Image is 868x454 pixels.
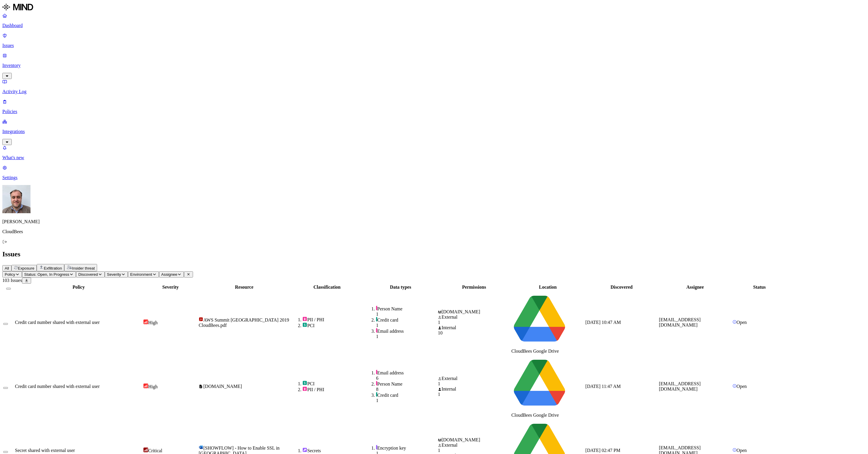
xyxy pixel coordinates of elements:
div: Status [732,285,786,290]
img: severity-high.svg [143,320,148,324]
div: [DOMAIN_NAME] [438,309,510,315]
span: All [5,266,9,270]
img: pii-line.svg [376,306,377,310]
a: What's new [2,145,866,160]
p: What's new [2,155,866,160]
div: Person Name [376,381,437,387]
div: Credit card [376,392,437,398]
span: CloudBees Google Drive [511,413,559,418]
div: Resource [199,285,290,290]
img: pii-line.svg [376,370,377,374]
div: 1 [376,312,437,317]
a: Settings [2,165,866,180]
span: Credit card number shared with external user [15,384,100,389]
span: Open [737,384,747,389]
span: Policy [5,272,15,277]
div: Policy [15,285,142,290]
div: Secrets [302,448,363,453]
img: microsoft-word.svg [199,445,203,450]
div: Credit card [376,317,437,323]
span: Insider threat [72,266,95,270]
div: 10 [438,330,510,336]
p: Policies [2,109,866,114]
span: [DATE] 11:47 AM [586,384,621,389]
img: pii.svg [302,317,307,321]
img: google-drive.svg [511,291,568,347]
button: Select row [3,323,8,325]
span: Discovered [78,272,98,277]
span: CloudBees Google Drive [511,349,559,354]
span: Severity [107,272,121,277]
a: Integrations [2,119,866,144]
img: google-drive.svg [511,355,568,411]
div: Email address [376,370,437,376]
p: Settings [2,175,866,180]
div: Severity [143,285,197,290]
span: [DATE] 10:47 AM [586,320,621,325]
span: Status: Open, In Progress [24,272,69,277]
p: Inventory [2,63,866,68]
div: Encryption key [376,445,437,451]
a: Inventory [2,53,866,78]
a: Dashboard [2,13,866,28]
a: Issues [2,33,866,48]
img: Filip Vlasic [2,185,31,213]
img: secret.svg [302,448,307,452]
span: Open [737,448,747,453]
img: pci-line.svg [376,317,377,322]
div: 1 [376,398,437,403]
img: status-open.svg [732,384,737,388]
span: [DATE] 02:47 PM [586,448,620,453]
img: pci.svg [302,322,307,327]
span: AWS Summit [GEOGRAPHIC_DATA] 2019 CloudBees.pdf [199,317,289,328]
img: pci-line.svg [376,392,377,397]
a: Policies [2,99,866,114]
div: Permissions [438,285,510,290]
div: PCI [302,322,363,328]
img: secret-line.svg [376,445,377,450]
p: Activity Log [2,89,866,94]
img: severity-critical.svg [143,448,148,452]
div: 6 [376,376,437,381]
p: Dashboard [2,23,866,28]
div: Email address [376,328,437,334]
img: pci.svg [302,381,307,385]
div: 1 [376,334,437,339]
img: severity-high.svg [143,384,148,388]
div: 1 [438,381,510,386]
span: Exfiltration [44,266,62,270]
span: 103 Issues [2,278,22,283]
div: External [438,443,510,448]
div: Internal [438,386,510,392]
span: High [148,384,158,389]
span: [DOMAIN_NAME] [203,384,242,389]
a: Activity Log [2,79,866,94]
span: Assignee [161,272,177,277]
button: Select row [3,451,8,453]
div: PII / PHI [302,317,363,322]
span: [EMAIL_ADDRESS][DOMAIN_NAME] [659,317,701,327]
div: Discovered [586,285,658,290]
h2: Issues [2,250,866,258]
img: pii-line.svg [376,381,377,386]
div: External [438,376,510,381]
img: status-open.svg [732,448,737,452]
div: 1 [438,392,510,397]
span: Open [737,320,747,325]
span: High [148,320,158,325]
div: PCI [302,381,363,386]
div: Internal [438,325,510,330]
div: Classification [291,285,363,290]
a: MIND [2,2,866,13]
p: Integrations [2,129,866,134]
p: Issues [2,43,866,48]
div: PII / PHI [302,386,363,392]
div: Assignee [659,285,731,290]
div: External [438,315,510,320]
img: status-open.svg [732,320,737,324]
img: pii-line.svg [376,328,377,333]
span: Critical [148,448,162,453]
p: CloudBees [2,229,866,234]
span: Credit card number shared with external user [15,320,100,325]
div: Location [511,285,584,290]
